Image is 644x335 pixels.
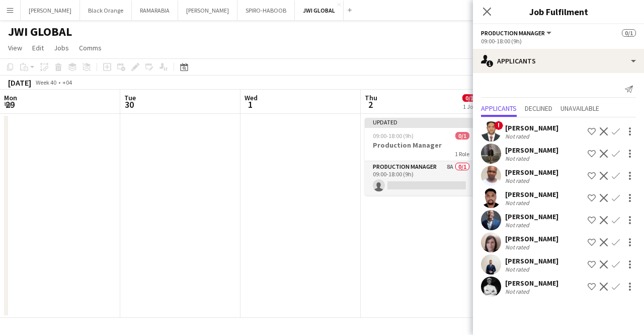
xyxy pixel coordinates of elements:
div: Not rated [505,155,531,162]
div: [PERSON_NAME] [505,279,558,288]
span: Wed [245,93,258,102]
a: View [4,41,26,54]
button: [PERSON_NAME] [21,1,80,20]
span: 1 Role [455,150,469,158]
div: Not rated [505,288,531,295]
span: 0/1 [455,132,469,140]
span: 29 [3,99,17,110]
div: 1 Job [463,103,476,110]
button: JWI GLOBAL [295,1,344,20]
div: [PERSON_NAME] [505,146,558,155]
a: Edit [28,41,48,54]
a: Jobs [50,41,73,54]
span: 0/1 [622,29,636,37]
span: 30 [123,99,136,110]
button: Black Orange [80,1,132,20]
div: [PERSON_NAME] [505,234,558,243]
app-job-card: Updated09:00-18:00 (9h)0/1Production Manager1 RoleProduction Manager8A0/109:00-18:00 (9h) [365,118,477,195]
h1: JWI GLOBAL [8,24,72,39]
div: +04 [62,79,72,86]
div: [PERSON_NAME] [505,168,558,177]
div: [PERSON_NAME] [505,190,558,199]
span: 0/1 [462,94,476,102]
span: Comms [79,43,102,52]
h3: Job Fulfilment [473,5,644,18]
span: View [8,43,22,52]
span: 09:00-18:00 (9h) [373,132,414,140]
div: Not rated [505,265,531,273]
span: Edit [32,43,44,52]
span: 1 [243,99,258,110]
div: 09:00-18:00 (9h) [481,37,636,45]
span: Applicants [481,105,517,112]
app-card-role: Production Manager8A0/109:00-18:00 (9h) [365,161,477,195]
div: [PERSON_NAME] [505,212,558,221]
div: [PERSON_NAME] [505,123,558,132]
span: 2 [363,99,377,110]
div: Not rated [505,221,531,229]
div: Not rated [505,132,531,140]
span: Unavailable [560,105,599,112]
h3: Production Manager [365,141,477,150]
div: [PERSON_NAME] [505,256,558,265]
span: Jobs [54,43,69,52]
a: Comms [75,41,106,54]
span: Production Manager [481,29,545,37]
button: Production Manager [481,29,553,37]
div: Applicants [473,49,644,73]
span: Thu [365,93,377,102]
span: Mon [4,93,17,102]
button: RAMARABIA [132,1,178,20]
div: Not rated [505,177,531,184]
span: Declined [525,105,552,112]
button: SPIRO-HABOOB [237,1,295,20]
span: ! [494,121,503,130]
div: Not rated [505,199,531,207]
div: [DATE] [8,78,31,88]
div: Updated [365,118,477,126]
span: Week 40 [33,79,58,86]
span: Tue [124,93,136,102]
button: [PERSON_NAME] [178,1,237,20]
div: Not rated [505,243,531,251]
